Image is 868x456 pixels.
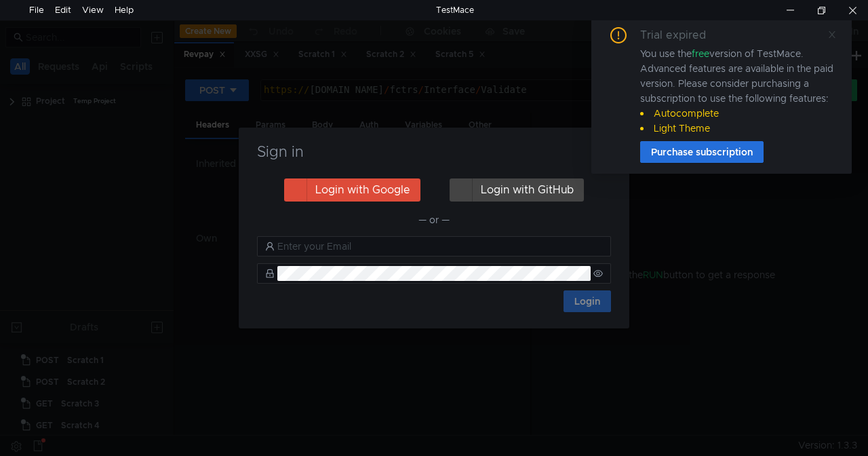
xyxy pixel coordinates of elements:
li: Autocomplete [640,106,835,121]
div: Trial expired [640,27,722,43]
li: Light Theme [640,121,835,136]
div: You use the version of TestMace. Advanced features are available in the paid version. Please cons... [640,46,835,136]
button: Login with GitHub [450,178,584,202]
h3: Sign in [255,144,613,160]
button: Login with Google [284,178,420,202]
input: Enter your Email [277,239,603,254]
span: free [692,47,709,60]
button: Purchase subscription [640,141,764,163]
div: — or — [257,212,611,228]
